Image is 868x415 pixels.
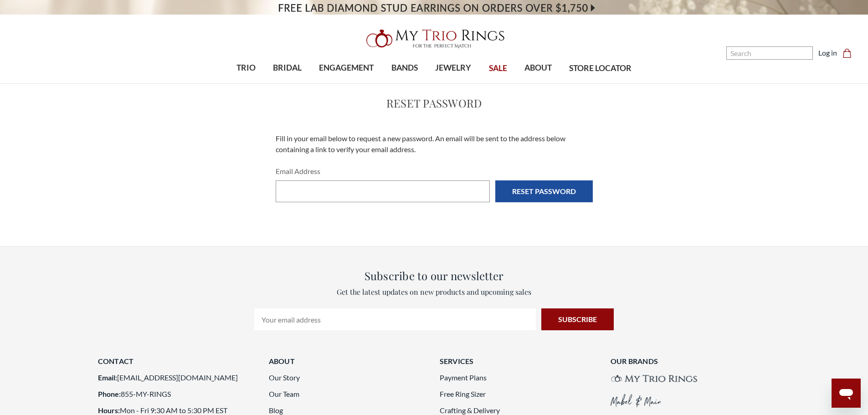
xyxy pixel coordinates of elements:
[228,53,264,83] a: TRIO
[254,308,536,330] input: Your email address
[842,47,857,58] a: Cart with 0 items
[440,406,500,415] a: Crafting & Delivery
[273,62,302,74] span: BRIDAL
[426,53,480,83] a: JEWELRY
[276,133,593,155] p: Fill in your email below to request a new password. An email will be sent to the address below co...
[98,356,258,367] h3: Contact
[254,267,614,284] h3: Subscribe to our newsletter
[541,308,614,330] input: Subscribe
[832,379,861,408] iframe: Button to launch messaging window
[98,389,258,400] li: 855-MY-RINGS
[269,389,299,398] a: Our Team
[310,53,382,83] a: ENGAGEMENT
[516,53,560,83] a: ABOUT
[276,166,593,177] label: Email Address
[480,54,515,83] a: SALE
[440,373,487,382] a: Payment Plans
[440,356,600,367] h3: Services
[611,375,697,382] img: My Trio Rings brand logo
[842,49,852,58] svg: cart.cart_preview
[276,95,593,111] h2: Reset Password
[818,47,837,58] a: Log in
[400,83,409,84] button: submenu toggle
[611,356,770,367] h3: Our Brands
[383,53,426,83] a: BANDS
[269,356,429,367] h3: About
[611,394,661,407] img: Mabel&Main brand logo
[342,83,351,84] button: submenu toggle
[449,83,458,84] button: submenu toggle
[489,62,507,74] span: SALE
[283,83,292,84] button: submenu toggle
[726,46,813,60] input: Search
[391,62,418,74] span: BANDS
[361,24,507,53] img: My Trio Rings
[241,83,251,84] button: submenu toggle
[264,53,310,83] a: BRIDAL
[524,62,552,74] span: ABOUT
[269,373,300,382] a: Our Story
[254,287,614,297] p: Get the latest updates on new products and upcoming sales
[560,54,640,83] a: STORE LOCATOR
[440,389,486,398] a: Free Ring Sizer
[98,372,258,383] li: [EMAIL_ADDRESS][DOMAIN_NAME]
[319,62,374,74] span: ENGAGEMENT
[495,180,593,202] input: Reset Password
[236,62,256,74] span: TRIO
[98,406,120,415] strong: Hours:
[435,62,471,74] span: JEWELRY
[269,406,283,415] a: Blog
[252,24,616,53] a: My Trio Rings
[534,83,543,84] button: submenu toggle
[569,62,632,74] span: STORE LOCATOR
